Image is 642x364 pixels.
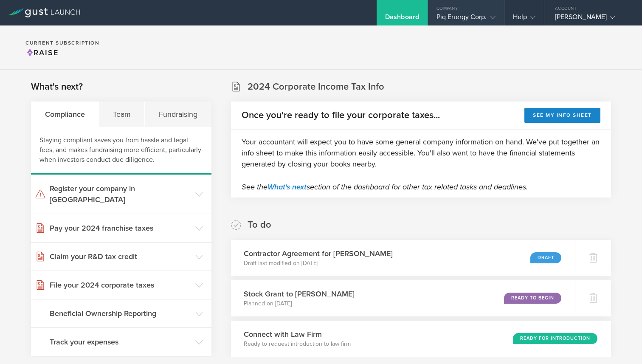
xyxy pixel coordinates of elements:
h2: 2024 Corporate Income Tax Info [248,81,384,93]
h3: Pay your 2024 franchise taxes [50,223,191,234]
h3: Connect with Law Firm [244,329,351,340]
h2: What's next? [31,81,83,93]
div: Draft [530,252,561,263]
div: Piq Energy Corp. [436,13,496,25]
p: Draft last modified on [DATE] [244,259,393,268]
h2: To do [248,219,271,231]
div: Staying compliant saves you from hassle and legal fees, and makes fundraising more efficient, par... [31,127,211,175]
p: Planned on [DATE] [244,299,355,308]
div: Connect with Law FirmReady to request introduction to law firmReady for Introduction [231,321,611,357]
div: Fundraising [145,102,211,127]
p: Your accountant will expect you to have some general company information on hand. We've put toget... [242,136,600,169]
h2: Current Subscription [25,40,99,45]
h2: Once you're ready to file your corporate taxes... [242,109,440,121]
p: Ready to request introduction to law firm [244,340,351,348]
div: Team [99,102,145,127]
span: Raise [25,48,59,57]
a: What's next [267,182,307,192]
h3: Register your company in [GEOGRAPHIC_DATA] [50,183,191,205]
div: Dashboard [385,13,419,25]
h3: Stock Grant to [PERSON_NAME] [244,288,355,299]
div: Help [513,13,535,25]
em: See the section of the dashboard for other tax related tasks and deadlines. [242,182,528,192]
h3: Contractor Agreement for [PERSON_NAME] [244,248,393,259]
div: Contractor Agreement for [PERSON_NAME]Draft last modified on [DATE]Draft [231,240,575,276]
h3: File your 2024 corporate taxes [50,279,191,291]
iframe: Chat Widget [600,323,642,364]
div: Ready to Begin [504,293,561,304]
h3: Track your expenses [50,336,191,347]
button: See my info sheet [524,108,600,123]
div: [PERSON_NAME] [555,13,627,25]
div: Stock Grant to [PERSON_NAME]Planned on [DATE]Ready to Begin [231,280,575,316]
h3: Beneficial Ownership Reporting [50,308,191,319]
div: Compliance [31,102,99,127]
div: Ready for Introduction [513,333,597,344]
h3: Claim your R&D tax credit [50,251,191,262]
